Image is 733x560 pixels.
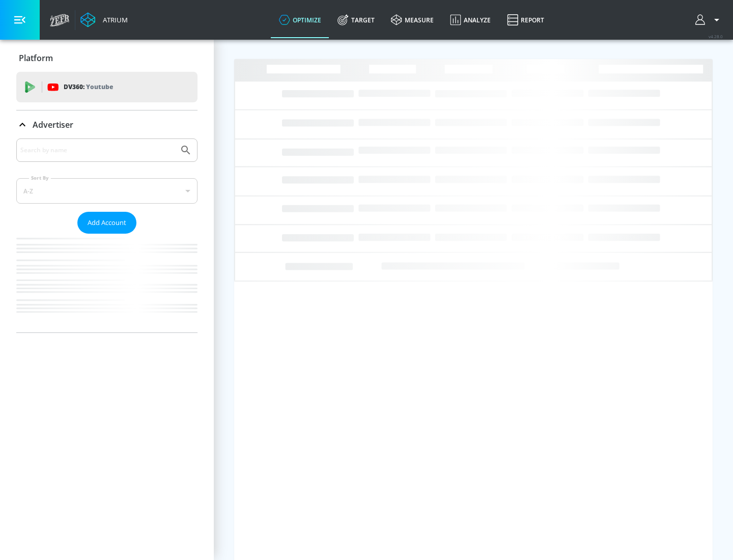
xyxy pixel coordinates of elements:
a: Analyze [442,2,499,38]
button: Add Account [77,212,136,234]
a: measure [383,2,442,38]
div: Advertiser [16,138,198,332]
div: A-Z [16,178,198,204]
span: v 4.28.0 [709,34,723,39]
input: Search by name [20,144,175,157]
a: optimize [271,2,329,38]
div: Advertiser [16,110,198,139]
p: Advertiser [33,119,73,130]
div: DV360: Youtube [16,72,198,102]
a: Report [499,2,552,38]
p: Platform [19,52,53,64]
nav: list of Advertiser [16,234,198,332]
span: Add Account [88,217,126,229]
a: Target [329,2,383,38]
p: DV360: [64,81,113,93]
p: Youtube [86,81,113,92]
label: Sort By [29,175,51,181]
div: Atrium [99,15,128,24]
div: Platform [16,44,198,72]
a: Atrium [80,12,128,27]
